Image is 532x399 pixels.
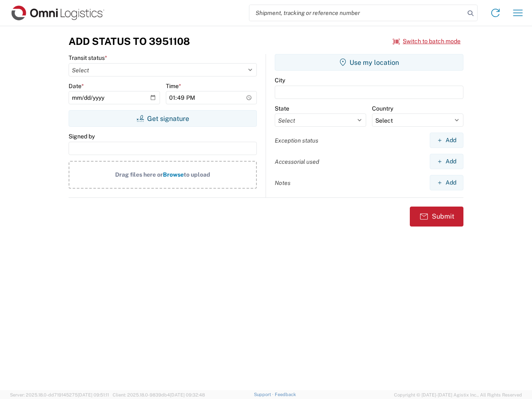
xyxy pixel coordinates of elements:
[69,82,84,90] label: Date
[394,391,522,399] span: Copyright © [DATE]-[DATE] Agistix Inc., All Rights Reserved
[275,392,296,397] a: Feedback
[275,76,285,84] label: City
[69,133,95,140] label: Signed by
[249,5,465,21] input: Shipment, tracking or reference number
[78,392,109,397] span: [DATE] 09:51:11
[69,54,107,62] label: Transit status
[184,171,210,178] span: to upload
[275,54,463,71] button: Use my location
[10,392,109,397] span: Server: 2025.18.0-dd719145275
[69,35,190,47] h3: Add Status to 3951108
[410,207,463,227] button: Submit
[166,82,181,90] label: Time
[170,392,205,397] span: [DATE] 09:32:48
[115,171,163,178] span: Drag files here or
[275,105,289,112] label: State
[69,110,257,127] button: Get signature
[275,179,291,187] label: Notes
[430,175,463,190] button: Add
[275,158,319,165] label: Accessorial used
[430,154,463,169] button: Add
[372,105,393,112] label: Country
[113,392,205,397] span: Client: 2025.18.0-9839db4
[275,137,318,144] label: Exception status
[430,133,463,148] button: Add
[254,392,275,397] a: Support
[393,34,461,48] button: Switch to batch mode
[163,171,184,178] span: Browse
